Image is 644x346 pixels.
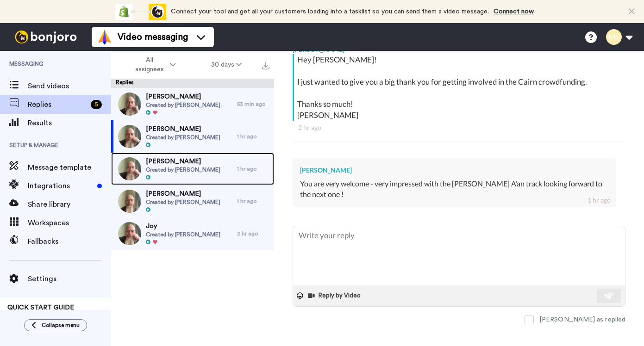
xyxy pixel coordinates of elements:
span: Joy [146,222,220,231]
span: All assignees [131,56,168,74]
div: 5 [91,100,102,109]
a: [PERSON_NAME]Created by [PERSON_NAME]53 min ago [111,88,274,120]
span: Share library [28,199,111,210]
span: Message template [28,162,111,173]
button: 30 days [194,56,260,73]
span: Created by [PERSON_NAME] [146,134,220,141]
span: [PERSON_NAME] [146,92,220,101]
span: Replies [28,99,87,110]
span: Fallbacks [28,236,111,247]
span: Results [28,117,111,129]
span: [PERSON_NAME] [146,189,220,198]
span: Workspaces [28,217,111,229]
a: [PERSON_NAME]Created by [PERSON_NAME]1 hr ago [111,153,274,185]
button: All assignees [113,52,194,78]
div: 2 hr ago [298,123,620,132]
div: 53 min ago [237,100,269,108]
img: eb136fd1-4d02-4cd0-9b2c-53e1f666e8d1-thumb.jpg [118,190,141,213]
div: 2 hr ago [237,230,269,237]
button: Collapse menu [24,319,87,331]
button: Export all results that match these filters now. [259,58,272,72]
span: [PERSON_NAME] [146,157,220,166]
span: Video messaging [118,31,188,43]
button: Reply by Video [307,289,363,303]
div: 1 hr ago [237,198,269,205]
img: vm-color.svg [97,30,112,44]
img: 70e4b0a1-3ec1-422e-b1b2-b16f3343dadd-thumb.jpg [118,125,141,148]
span: Settings [28,273,111,284]
img: bj-logo-header-white.svg [11,31,81,43]
a: JoyCreated by [PERSON_NAME]2 hr ago [111,217,274,250]
span: Connect your tool and get all your customers loading into a tasklist so you can send them a video... [171,8,489,15]
span: Created by [PERSON_NAME] [146,101,220,109]
div: 1 hr ago [237,133,269,140]
img: export.svg [262,62,269,69]
a: [PERSON_NAME]Created by [PERSON_NAME]1 hr ago [111,120,274,153]
span: Collapse menu [42,321,80,329]
span: [PERSON_NAME] [146,124,220,134]
span: Integrations [28,180,94,192]
img: 13075c25-ba53-4fd6-8ad4-467cf5be27ee-thumb.jpg [118,222,141,245]
div: 1 hr ago [588,196,611,205]
a: Connect now [494,8,534,15]
div: [PERSON_NAME] as replied [539,315,625,324]
div: 1 hr ago [237,165,269,173]
img: send-white.svg [604,292,614,299]
div: Hey [PERSON_NAME]! I just wanted to give you a big thank you for getting involved in the Cairn cr... [297,54,623,121]
div: [PERSON_NAME] [300,166,609,175]
a: [PERSON_NAME]Created by [PERSON_NAME]1 hr ago [111,185,274,217]
span: QUICK START GUIDE [7,304,74,311]
div: animation [115,4,166,20]
img: 51263122-0699-481a-9ea2-ff983665bea9-thumb.jpg [118,93,141,116]
span: Created by [PERSON_NAME] [146,198,220,206]
div: Replies [111,79,274,88]
div: You are very welcome - very impressed with the [PERSON_NAME] A’an track looking forward to the ne... [300,179,609,200]
span: Created by [PERSON_NAME] [146,231,220,238]
span: Created by [PERSON_NAME] [146,166,220,173]
img: 3e30e385-2bac-4753-bf88-b43e447bbb9e-thumb.jpg [118,157,141,180]
span: Send videos [28,80,111,92]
